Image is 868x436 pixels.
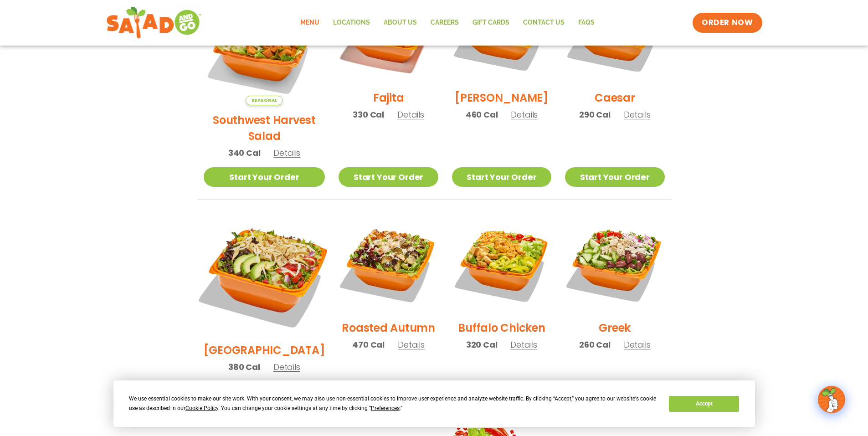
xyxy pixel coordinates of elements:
span: Preferences [371,405,400,411]
a: Locations [326,12,377,33]
span: 340 Cal [228,147,261,159]
h2: Buffalo Chicken [458,320,545,336]
span: Details [273,147,300,159]
img: Product photo for BBQ Ranch Salad [193,203,335,346]
span: Details [510,339,537,350]
h2: Fajita [373,90,404,106]
nav: Menu [293,12,601,33]
a: Contact Us [516,12,571,33]
a: About Us [377,12,424,33]
span: Details [397,109,424,120]
a: Careers [424,12,466,33]
div: We use essential cookies to make our site work. With your consent, we may also use non-essential ... [129,394,658,413]
span: Details [624,109,651,120]
h2: Roasted Autumn [342,320,435,336]
div: Cookie Consent Prompt [113,380,755,427]
span: Seasonal [246,96,282,105]
button: Accept [669,396,739,412]
h2: [PERSON_NAME] [455,90,549,106]
span: 260 Cal [579,339,611,351]
span: 380 Cal [228,361,260,373]
img: new-SAG-logo-768×292 [106,5,202,41]
h2: Southwest Harvest Salad [204,112,325,144]
span: 460 Cal [466,108,498,121]
h2: Caesar [595,90,635,106]
a: Start Your Order [452,167,551,187]
a: ORDER NOW [693,13,762,33]
h2: Greek [599,320,631,336]
img: wpChatIcon [819,387,844,412]
span: Details [624,339,651,350]
span: Details [398,339,425,350]
a: GIFT CARDS [466,12,516,33]
a: FAQs [571,12,601,33]
span: Cookie Policy [185,405,218,411]
img: Product photo for Buffalo Chicken Salad [452,214,551,313]
span: 330 Cal [353,108,384,121]
img: Product photo for Greek Salad [565,214,664,313]
h2: [GEOGRAPHIC_DATA] [204,342,325,358]
span: 290 Cal [579,108,611,121]
span: Details [273,361,300,373]
a: Start Your Order [339,167,438,187]
span: Details [511,109,538,120]
img: Product photo for Roasted Autumn Salad [339,214,438,313]
a: Start Your Order [565,167,664,187]
a: Start Your Order [204,167,325,187]
a: Menu [293,12,326,33]
span: 320 Cal [466,339,498,351]
span: ORDER NOW [702,17,753,28]
span: 470 Cal [352,339,385,351]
